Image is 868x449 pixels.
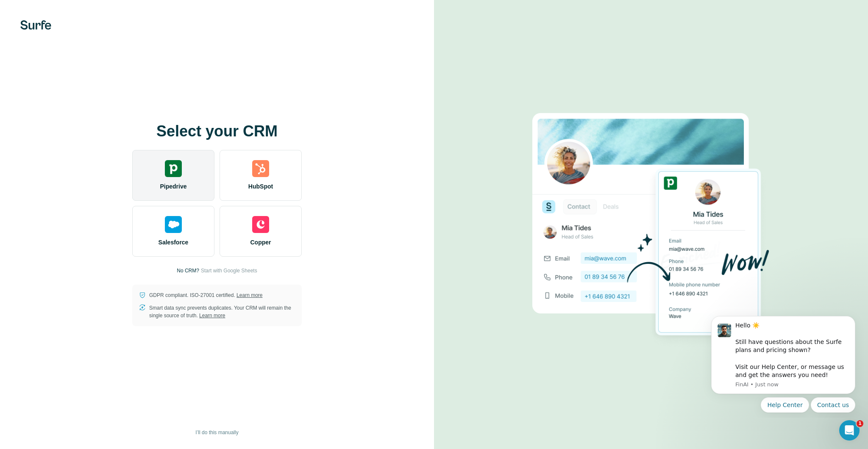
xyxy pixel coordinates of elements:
img: hubspot's logo [252,160,269,177]
button: Start with Google Sheets [201,267,257,274]
img: copper's logo [252,216,269,233]
span: 1 [857,420,863,427]
img: pipedrive's logo [165,160,182,177]
span: Pipedrive [160,182,186,191]
button: I’ll do this manually [189,426,244,439]
iframe: Intercom notifications message [698,308,868,418]
span: I’ll do this manually [195,429,238,436]
img: salesforce's logo [165,216,182,233]
a: Learn more [236,292,262,298]
span: HubSpot [248,182,273,191]
img: PIPEDRIVE image [532,99,770,350]
span: Salesforce [159,238,189,247]
span: Copper [250,238,271,247]
img: Surfe's logo [20,20,51,30]
p: GDPR compliant. ISO-27001 certified. [149,291,262,299]
a: Learn more [199,313,225,319]
p: Smart data sync prevents duplicates. Your CRM will remain the single source of truth. [149,304,295,319]
h1: Select your CRM [132,123,302,140]
iframe: Intercom live chat [839,420,860,441]
p: No CRM? [177,267,199,274]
